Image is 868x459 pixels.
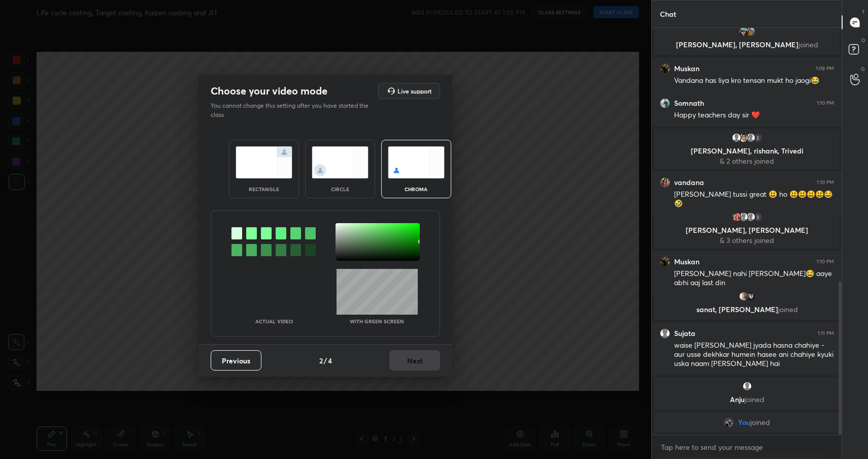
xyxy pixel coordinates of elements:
[738,133,748,143] img: 987ae05ccc6c4d63a7959768baeeb1a0.20108326_3
[244,187,284,192] div: rectangle
[660,305,833,314] p: sanat, [PERSON_NAME]
[778,304,797,314] span: joined
[652,28,842,435] div: grid
[816,66,834,72] div: 1:09 PM
[211,84,327,98] h2: Choose your video mode
[660,236,833,244] p: & 3 others joined
[818,330,834,336] div: 1:11 PM
[738,291,748,301] img: af5b1ec045a348f696ab7302fd948a49.jpg
[674,99,704,108] h6: Somnath
[742,381,752,391] img: default.png
[738,418,750,426] span: You
[674,329,695,338] h6: Sujata
[660,257,670,267] img: 304ae55c2c5a478398edffa35966c1f0.jpg
[660,41,833,49] p: [PERSON_NAME], [PERSON_NAME]
[674,257,699,266] h6: Muskan
[745,26,755,37] img: e0a5845a2b1642868c04df33872d1d7a.jpg
[674,76,834,86] div: Vandana has liya kro tensan mukt ho jaogi😂
[660,98,670,108] img: 3
[738,212,748,222] img: default.png
[674,341,834,369] div: waise [PERSON_NAME] jyada hasna chahiye -aur usse dekhkar humein hasee ani chahiye kyuki uska naa...
[738,26,748,37] img: a2ff1f90c13e4b5daaaa78636f7df4d1.jpg
[817,100,834,106] div: 1:10 PM
[324,355,327,366] h4: /
[236,146,292,178] img: normalScreenIcon.ae25ed63.svg
[328,355,332,366] h4: 4
[319,355,323,366] h4: 2
[660,177,670,188] img: 68ea001a1ae04334b42991adfe519f2f.jpg
[652,1,684,27] p: Chat
[861,65,865,73] p: G
[861,37,865,44] p: D
[817,179,834,186] div: 1:10 PM
[745,212,755,222] img: default.png
[752,212,762,222] div: 3
[674,178,704,187] h6: vandana
[674,269,834,288] div: [PERSON_NAME] nahi [PERSON_NAME]😂 aaye abhi aaj last din
[660,328,670,339] img: default.png
[674,64,699,73] h6: Muskan
[674,190,834,209] div: [PERSON_NAME] tussi great 😃 ho 😃😃😃😃😂🤣
[745,291,755,301] img: 8263c039724c4da2997fbf72c66d49cf.jpg
[744,394,764,404] span: joined
[211,101,375,119] p: You cannot change this setting after you have started the class
[752,133,762,143] div: 2
[798,40,818,49] span: joined
[817,259,834,265] div: 1:10 PM
[862,8,865,16] p: T
[312,146,369,178] img: circleScreenIcon.acc0effb.svg
[731,212,741,222] img: 3
[674,110,834,120] div: Happy teachers day sir ❤️
[745,133,755,143] img: default.png
[396,187,437,192] div: chroma
[397,88,431,94] h5: Live support
[388,146,445,178] img: chromaScreenIcon.c19ab0a0.svg
[660,226,833,234] p: [PERSON_NAME], [PERSON_NAME]
[750,418,770,426] span: joined
[660,157,833,165] p: & 2 others joined
[660,147,833,155] p: [PERSON_NAME], rishank, Trivedi
[731,133,741,143] img: default.png
[724,417,734,427] img: 9af2b4c1818c46ee8a42d2649b7ac35f.png
[660,64,670,74] img: 304ae55c2c5a478398edffa35966c1f0.jpg
[660,395,833,404] p: Anju
[350,319,404,324] p: With green screen
[211,350,261,371] button: Previous
[320,187,360,192] div: circle
[255,319,293,324] p: Actual Video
